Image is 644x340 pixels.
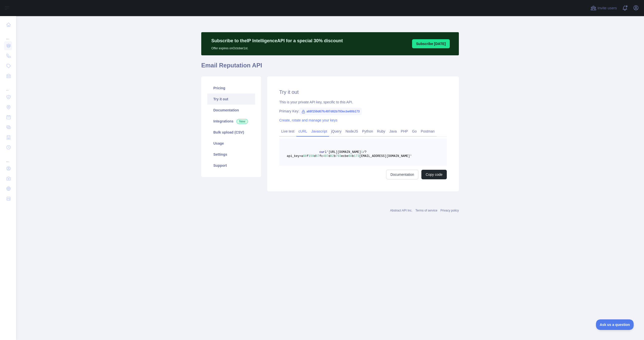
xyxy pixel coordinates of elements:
a: Try it out [207,94,255,105]
span: [EMAIL_ADDRESS][DOMAIN_NAME]' [359,154,412,158]
span: 793 [336,154,341,158]
span: fc [319,154,323,158]
a: Javascript [309,127,329,135]
a: Bulk upload (CSV) [207,127,255,138]
a: Pricing [207,82,255,94]
span: Invite users [597,5,617,11]
a: jQuery [329,127,343,135]
div: ... [4,30,12,40]
span: 60 [348,154,352,158]
div: Primary Key: [279,109,447,114]
a: Support [207,160,255,171]
a: Settings [207,149,255,160]
a: NodeJS [343,127,360,135]
span: ecbe [341,154,348,158]
a: Live test [279,127,296,135]
span: 159 [308,154,314,158]
span: New [236,119,248,124]
a: cURL [296,127,309,135]
a: Go [410,127,419,135]
button: Subscribe [DATE] [412,39,450,48]
h1: Email Reputation API [201,61,459,73]
a: Usage [207,138,255,149]
div: ... [4,81,12,92]
iframe: Toggle Customer Support [596,319,634,330]
a: Ruby [375,127,387,135]
span: 173 [354,154,359,158]
a: Postman [419,127,437,135]
a: Create, rotate and manage your keys [279,118,337,122]
div: ... [4,153,12,163]
a: Documentation [386,170,418,179]
span: 68 [303,154,307,158]
a: Java [387,127,399,135]
a: PHP [399,127,410,135]
a: Documentation [207,105,255,116]
a: Abstract API Inc. [390,209,413,212]
a: Python [360,127,375,135]
span: f [307,154,308,158]
span: '[URL][DOMAIN_NAME] [327,150,361,154]
span: 497 [323,154,329,158]
button: Invite users [589,4,618,12]
span: d [314,154,316,158]
a: Terms of service [415,209,437,212]
span: d [329,154,330,158]
h2: Try it out [279,89,447,96]
span: a68f159d67fc497d82b793ecbe60b173 [299,108,362,115]
a: Integrations New [207,116,255,127]
span: 67 [316,154,319,158]
span: 1 [361,150,363,154]
button: Copy code [421,170,447,179]
span: b [352,154,354,158]
div: This is your private API key, specific to this API. [279,100,447,105]
a: Privacy policy [440,209,459,212]
span: b [334,154,336,158]
p: Subscribe to the IP Intelligence API for a special 30 % discount [211,37,343,44]
p: Offer expires on October 1st. [211,44,343,50]
span: 82 [330,154,334,158]
span: curl [319,150,327,154]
